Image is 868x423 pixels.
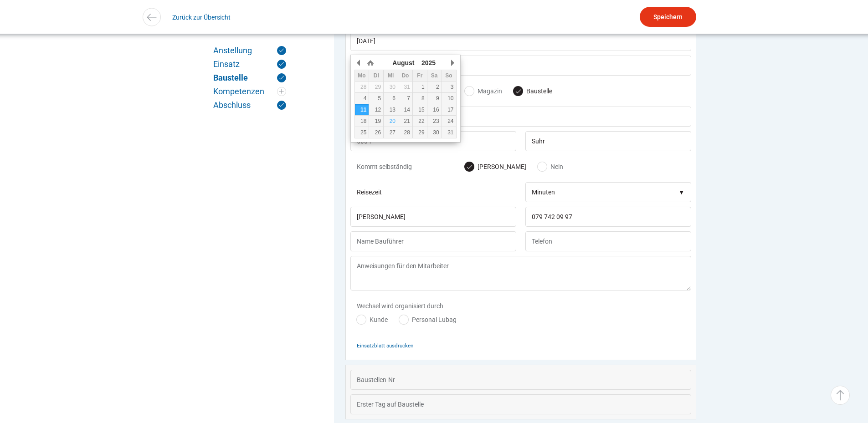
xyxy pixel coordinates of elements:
[514,87,552,96] label: Baustelle
[442,95,456,102] div: 10
[427,84,442,90] div: 2
[413,118,427,124] div: 22
[145,10,158,24] img: icon-arrow-left.svg
[399,315,457,324] label: Personal Lubag
[350,394,691,414] input: Erster Tag auf Baustelle
[421,59,436,66] span: 2025
[369,129,383,136] div: 26
[354,70,369,82] th: Mo
[392,59,414,66] span: August
[398,129,412,136] div: 28
[427,129,442,136] div: 30
[369,95,383,102] div: 5
[213,46,286,55] a: Anstellung
[398,84,412,90] div: 31
[357,342,413,349] small: Einsatzblatt ausdrucken
[357,301,685,311] div: Wechsel wird organisiert durch
[369,118,383,124] div: 19
[384,84,398,90] div: 30
[465,87,502,96] label: Magazin
[213,101,286,110] a: Abschluss
[172,7,231,27] a: Zurück zur Übersicht
[369,107,383,113] div: 12
[350,56,691,76] input: Startzeit am ersten Tag
[350,231,516,251] input: Name Bauführer
[213,60,286,69] a: Einsatz
[357,162,465,171] span: Kommt selbständig
[442,84,456,90] div: 3
[427,70,442,82] th: Sa
[384,129,398,136] div: 27
[525,131,691,151] input: Ort
[355,84,369,90] div: 28
[369,70,384,82] th: Di
[413,95,427,102] div: 8
[442,70,456,82] th: So
[525,231,691,251] input: Telefon
[442,129,456,136] div: 31
[384,118,398,124] div: 20
[355,95,369,102] div: 4
[350,207,516,227] input: Name Polier
[442,118,456,124] div: 24
[427,95,442,102] div: 9
[413,84,427,90] div: 1
[355,129,369,136] div: 25
[465,162,526,171] label: [PERSON_NAME]
[525,207,691,227] input: Telefon
[357,341,413,349] a: Einsatzblatt ausdrucken
[213,87,286,96] a: Kompetenzen
[350,31,691,51] input: Erster Tag auf Baustelle
[640,7,696,27] input: Speichern
[355,118,369,124] div: 18
[357,189,382,196] label: Reisezeit
[213,73,286,82] a: Baustelle
[427,107,442,113] div: 16
[831,386,850,405] a: ▵ Nach oben
[427,118,442,124] div: 23
[355,107,369,113] div: 11
[398,95,412,102] div: 7
[357,315,388,324] label: Kunde
[369,84,383,90] div: 29
[412,70,427,82] th: Fr
[350,370,691,390] input: Baustellen-Nr
[384,107,398,113] div: 13
[413,129,427,136] div: 29
[384,95,398,102] div: 6
[398,118,412,124] div: 21
[384,70,398,82] th: Mi
[398,70,413,82] th: Do
[413,107,427,113] div: 15
[350,107,691,127] input: Strasse und Nr.
[442,107,456,113] div: 17
[538,162,563,171] label: Nein
[398,107,412,113] div: 14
